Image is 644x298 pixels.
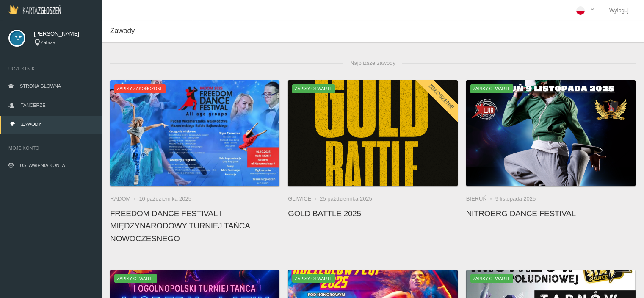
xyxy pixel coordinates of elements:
a: FREEDOM DANCE FESTIVAL I Międzynarodowy Turniej Tańca NowoczesnegoZapisy zakończone [110,80,279,186]
span: Tancerze [21,103,45,108]
h4: FREEDOM DANCE FESTIVAL I Międzynarodowy Turniej Tańca Nowoczesnego [110,207,279,245]
img: Gold Battle 2025 [288,80,457,186]
a: Gold Battle 2025Zapisy otwarteZgłoszenie [288,80,457,186]
span: Zawody [110,27,135,35]
span: [PERSON_NAME] [34,30,93,38]
div: Zabrze [34,39,93,46]
li: Radom [110,195,139,203]
span: Zapisy otwarte [292,84,335,93]
span: Moje konto [8,144,93,152]
span: Zawody [21,122,41,127]
li: 10 października 2025 [139,195,191,203]
img: Logo [8,5,61,14]
li: Bieruń [466,195,495,203]
span: Strona główna [20,84,61,89]
span: Najbliższe zawody [343,55,402,72]
span: Ustawienia konta [20,163,65,168]
li: 25 października 2025 [320,195,372,203]
h4: NitroErg Dance Festival [466,207,636,220]
a: NitroErg Dance FestivalZapisy otwarte [466,80,636,186]
span: Zapisy otwarte [292,274,335,283]
h4: Gold Battle 2025 [288,207,457,220]
span: Zapisy otwarte [470,274,513,283]
span: Zapisy otwarte [114,274,157,283]
img: svg [8,30,25,47]
img: FREEDOM DANCE FESTIVAL I Międzynarodowy Turniej Tańca Nowoczesnego [110,80,279,186]
li: Gliwice [288,195,320,203]
div: Zgłoszenie [414,70,468,124]
img: NitroErg Dance Festival [466,80,636,186]
li: 9 listopada 2025 [495,195,536,203]
span: Zapisy otwarte [470,84,513,93]
span: Uczestnik [8,64,93,73]
span: Zapisy zakończone [114,84,166,93]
